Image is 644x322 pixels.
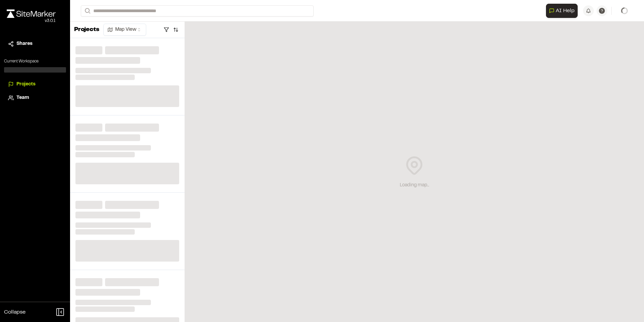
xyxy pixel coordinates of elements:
[17,40,32,48] span: Shares
[7,18,56,24] div: Oh geez...please don't...
[7,9,56,18] img: rebrand.png
[400,182,429,189] div: Loading map...
[4,58,66,64] p: Current Workspace
[17,81,35,88] span: Projects
[74,25,99,34] p: Projects
[546,4,578,18] button: Open AI Assistant
[556,7,575,15] span: AI Help
[8,40,62,48] a: Shares
[8,94,62,102] a: Team
[4,308,26,316] span: Collapse
[81,5,93,17] button: Search
[17,94,29,102] span: Team
[546,4,580,18] div: Open AI Assistant
[8,81,62,88] a: Projects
